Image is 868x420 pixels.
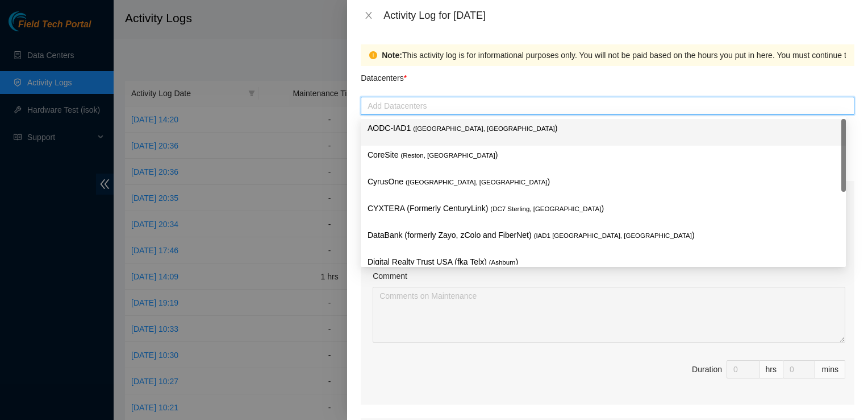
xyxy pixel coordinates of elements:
strong: Note: [382,49,402,61]
span: ( Ashburn [489,259,516,266]
button: Close [361,10,377,21]
p: Datacenters [361,66,407,84]
p: CYXTERA (Formerly CenturyLink) ) [368,202,839,215]
span: ( [GEOGRAPHIC_DATA], [GEOGRAPHIC_DATA] [406,179,548,186]
p: Digital Realty Trust USA (fka Telx) ) [368,256,839,269]
div: Duration [692,363,722,376]
span: exclamation-circle [369,51,377,59]
div: Activity Log for [DATE] [383,9,854,22]
div: hrs [759,360,783,378]
div: mins [815,360,845,378]
span: ( [GEOGRAPHIC_DATA], [GEOGRAPHIC_DATA] [413,125,555,132]
p: AODC-IAD1 ) [368,122,839,135]
textarea: Comment [373,287,845,343]
p: CyrusOne ) [368,175,839,188]
span: ( Reston, [GEOGRAPHIC_DATA] [400,152,495,159]
p: CoreSite ) [368,149,839,162]
span: ( DC7 Sterling, [GEOGRAPHIC_DATA] [490,205,601,212]
p: DataBank (formerly Zayo, zColo and FiberNet) ) [368,229,839,242]
label: Comment [373,270,407,282]
span: ( IAD1 [GEOGRAPHIC_DATA], [GEOGRAPHIC_DATA] [534,232,692,239]
span: close [364,11,373,20]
